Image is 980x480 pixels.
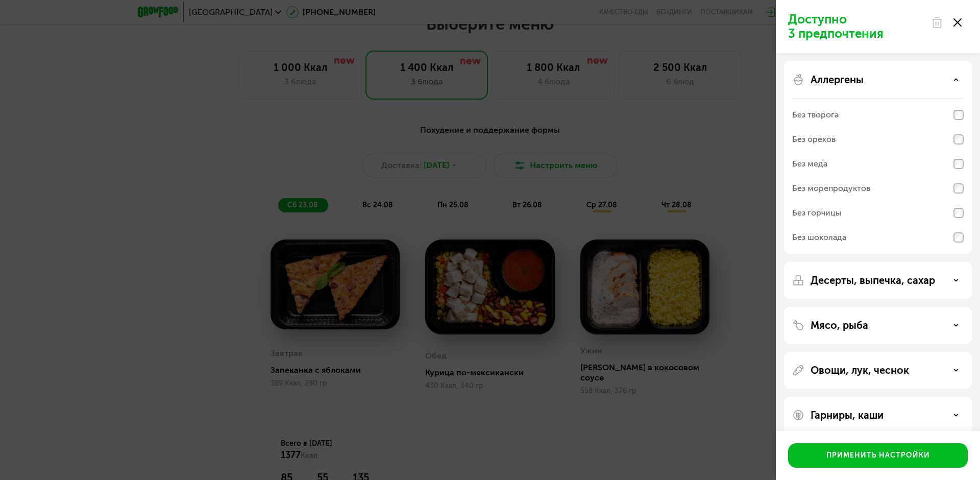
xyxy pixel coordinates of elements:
p: Мясо, рыба [811,319,868,331]
div: Без меда [792,158,827,170]
div: Без орехов [792,133,836,146]
button: Применить настройки [788,443,968,468]
p: Десерты, выпечка, сахар [811,274,935,286]
div: Без горчицы [792,207,841,219]
p: Овощи, лук, чеснок [811,364,909,376]
p: Доступно 3 предпочтения [788,12,925,41]
p: Гарниры, каши [811,409,884,421]
div: Без творога [792,109,839,121]
div: Применить настройки [826,450,930,461]
div: Без шоколада [792,231,846,244]
div: Без морепродуктов [792,182,870,195]
p: Аллергены [811,74,864,86]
